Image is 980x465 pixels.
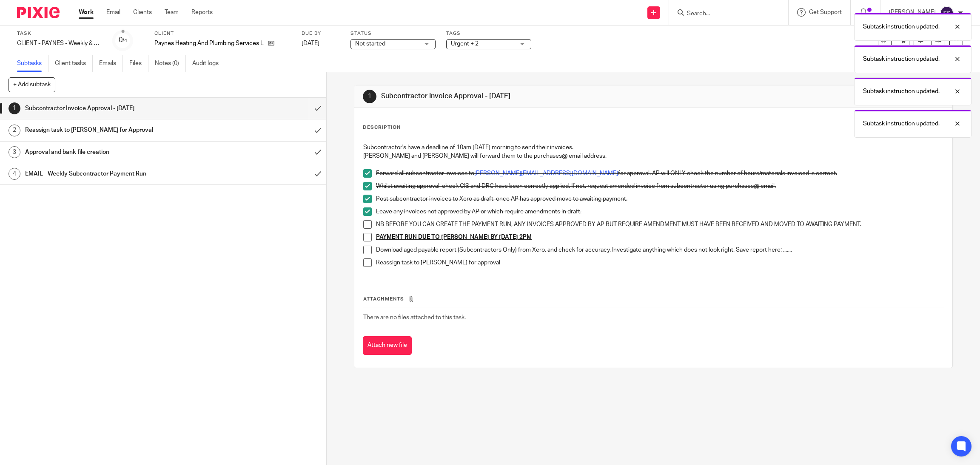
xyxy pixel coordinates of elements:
[119,35,127,45] div: 0
[17,39,102,48] div: CLIENT - PAYNES - Weekly &amp; Subcontractor Payment Run
[129,55,148,72] a: Files
[350,30,436,37] label: Status
[191,8,213,17] a: Reports
[355,41,385,47] span: Not started
[79,8,94,17] a: Work
[863,87,940,96] p: Subtask instruction updated.
[25,167,209,180] h1: EMAIL - Weekly Subcontractor Payment Run
[302,30,340,37] label: Due by
[363,124,401,131] p: Description
[940,6,954,20] img: svg%3E
[363,143,943,152] p: Subcontractor's have a deadline of 10am [DATE] morning to send their invoices.
[376,182,943,190] p: Whilst awaiting approval, check CIS and DRC have been correctly applied. If not, request amended ...
[9,168,20,180] div: 4
[376,258,943,267] p: Reassign task to [PERSON_NAME] for approval
[133,8,152,17] a: Clients
[25,146,209,159] h1: Approval and bank file creation
[376,234,532,240] u: PAYMENT RUN DUE TO [PERSON_NAME] BY [DATE] 2PM
[192,55,225,72] a: Audit logs
[474,170,618,176] a: [PERSON_NAME][EMAIL_ADDRESS][DOMAIN_NAME]
[363,336,412,355] button: Attach new file
[25,124,209,136] h1: Reassign task to [PERSON_NAME] for Approval
[863,119,940,128] p: Subtask instruction updated.
[25,102,209,115] h1: Subcontractor Invoice Approval - [DATE]
[376,207,943,216] p: Leave any invoices not approved by AP or which require amendments in draft.
[863,23,940,31] p: Subtask instruction updated.
[363,90,376,103] div: 1
[9,146,20,158] div: 3
[302,40,319,46] span: [DATE]
[363,315,466,320] span: There are no files attached to this task.
[376,220,943,229] p: NB BEFORE YOU CAN CREATE THE PAYMENT RUN, ANY INVOICES APPROVED BY AP BUT REQUIRE AMENDMENT MUST ...
[376,195,943,203] p: Post subcontractor invoices to Xero as draft, once AP has approved move to awaiting payment.
[165,8,179,17] a: Team
[451,41,479,47] span: Urgent + 2
[363,297,404,301] span: Attachments
[17,55,48,72] a: Subtasks
[863,55,940,63] p: Subtask instruction updated.
[17,7,60,18] img: Pixie
[122,38,127,43] small: /4
[9,77,55,92] button: + Add subtask
[9,125,20,136] div: 2
[155,55,186,72] a: Notes (0)
[376,246,943,254] p: Download aged payable report (Subcontractors Only) from Xero, and check for accuracy. Investigate...
[17,39,102,48] div: CLIENT - PAYNES - Weekly & Subcontractor Payment Run
[154,39,264,48] p: Paynes Heating And Plumbing Services Limited
[376,169,943,178] p: Forward all subcontractor invoices to for approval. AP will ONLY check the number of hours/materi...
[381,92,672,101] h1: Subcontractor Invoice Approval - [DATE]
[9,102,20,114] div: 1
[446,30,531,37] label: Tags
[99,55,123,72] a: Emails
[55,55,93,72] a: Client tasks
[363,152,943,160] p: [PERSON_NAME] and [PERSON_NAME] will forward them to the purchases@ email address.
[154,30,291,37] label: Client
[106,8,120,17] a: Email
[17,30,102,37] label: Task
